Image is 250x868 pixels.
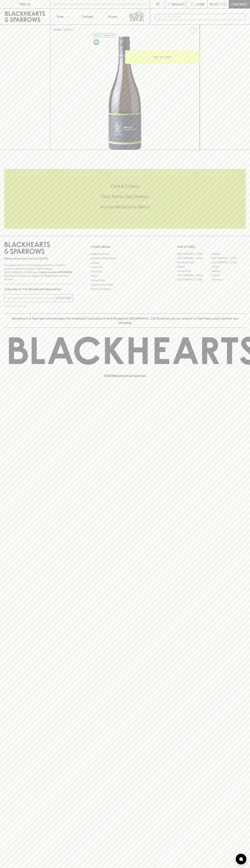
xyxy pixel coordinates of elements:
a: Elwood [177,265,211,269]
a: [GEOGRAPHIC_DATA] [177,273,211,278]
a: [GEOGRAPHIC_DATA] [177,278,211,282]
p: Login [195,2,204,6]
p: Stores [108,14,117,19]
a: Contact Us [91,265,159,269]
a: FAQ's [91,274,159,278]
p: Wishlist [172,2,185,6]
a: Prahran [211,273,246,278]
p: OUR STORES [177,245,246,249]
img: bubble-icon [239,857,243,861]
a: [GEOGRAPHIC_DATA] [211,256,246,260]
a: Tastings [75,9,100,24]
a: [GEOGRAPHIC_DATA] [177,256,211,260]
a: Brunswick West [177,260,211,265]
img: Vegan [93,39,99,45]
p: Shop [56,14,64,19]
button: ADD TO CART [125,50,200,64]
div: Call to action block [4,169,246,229]
p: OTHER AREAS [91,245,159,249]
a: SHOP [64,28,72,31]
a: Shipping Information [91,283,159,287]
a: Stores [100,9,125,24]
input: e.g. jane@blackheartsandsparrows.com.au [7,295,55,301]
p: We will never spam you [4,304,73,308]
a: [GEOGRAPHIC_DATA] [177,252,211,256]
h5: Uber Same-Day Delivery [4,194,246,199]
a: [GEOGRAPHIC_DATA] [211,260,246,265]
p: SUBSCRIBE [56,296,71,300]
a: Braddon [211,252,246,256]
img: 39605.png [50,37,200,150]
p: Tastings [82,14,93,19]
a: Careers [91,261,159,265]
p: Subscribe to The Blackhearts Newsletter [4,287,73,291]
p: ADD TO CART [153,55,172,59]
p: It is against the law to sell or supply alcohol to, or to obtain alcohol on behalf of a person un... [4,263,73,281]
a: Terms & Conditions [91,287,159,291]
input: Try "Pinot noir" [163,14,243,20]
button: Add to wishlist [188,26,198,35]
a: Gift Cards [91,269,159,274]
button: Shop [50,9,75,24]
a: Geelong [211,269,246,273]
strong: Liquor License #32064953 [39,271,72,274]
button: SUBSCRIBE [55,294,73,302]
p: $0.00 [210,2,218,6]
p: Blackhearts & Sparrows acknowledges the traditional Custodians of land throughout [GEOGRAPHIC_DAT... [7,316,243,325]
p: Checkout [231,2,247,6]
a: Bottle Drop FAQ's [91,252,159,256]
a: HOME [53,28,61,31]
a: Fitzroy North [177,269,211,273]
p: Sibling owned and run since [DATE] [4,257,73,260]
h5: Across Melbourne Metro [4,204,246,210]
p: 0 [224,3,226,5]
p: FIND US [19,2,31,6]
a: Privacy Policy [91,278,159,282]
a: Business & Bulk Gifting [91,256,159,261]
a: Made without the use of any animal products. [93,38,100,46]
h5: Click & Collect [4,183,246,189]
a: Thornbury [211,278,246,282]
a: Fitzroy [211,265,246,269]
button: Add to wishlist [93,33,116,38]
